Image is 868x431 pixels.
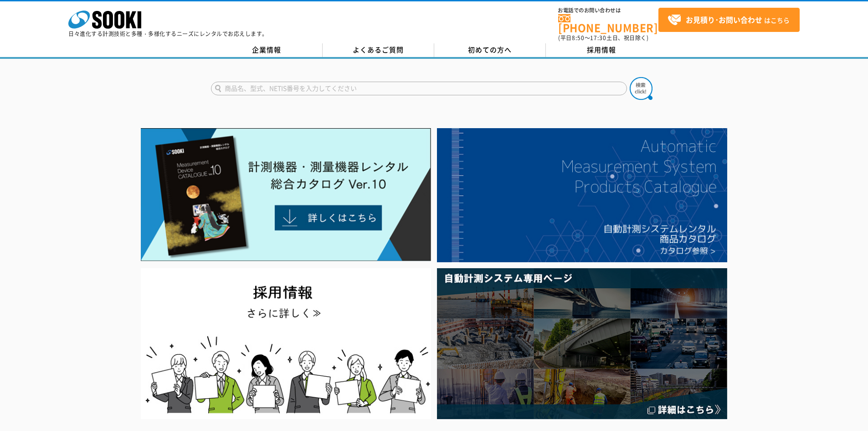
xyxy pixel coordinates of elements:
[68,31,268,36] p: 日々進化する計測技術と多種・多様化するニーズにレンタルでお応えします。
[141,128,431,261] img: Catalog Ver10
[211,43,323,57] a: 企業情報
[558,34,648,42] span: (平日 ～ 土日、祝日除く)
[468,45,512,55] span: 初めての方へ
[658,8,800,32] a: お見積り･お問い合わせはこちら
[686,14,762,25] strong: お見積り･お問い合わせ
[323,43,434,57] a: よくあるご質問
[141,268,431,419] img: SOOKI recruit
[546,43,657,57] a: 採用情報
[668,13,790,27] span: はこちら
[211,82,627,95] input: 商品名、型式、NETIS番号を入力してください
[572,34,585,42] span: 8:50
[437,128,727,262] img: 自動計測システムカタログ
[437,268,727,419] img: 自動計測システム専用ページ
[558,8,658,13] span: お電話でのお問い合わせは
[590,34,606,42] span: 17:30
[434,43,546,57] a: 初めての方へ
[558,14,658,33] a: [PHONE_NUMBER]
[630,77,652,100] img: btn_search.png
